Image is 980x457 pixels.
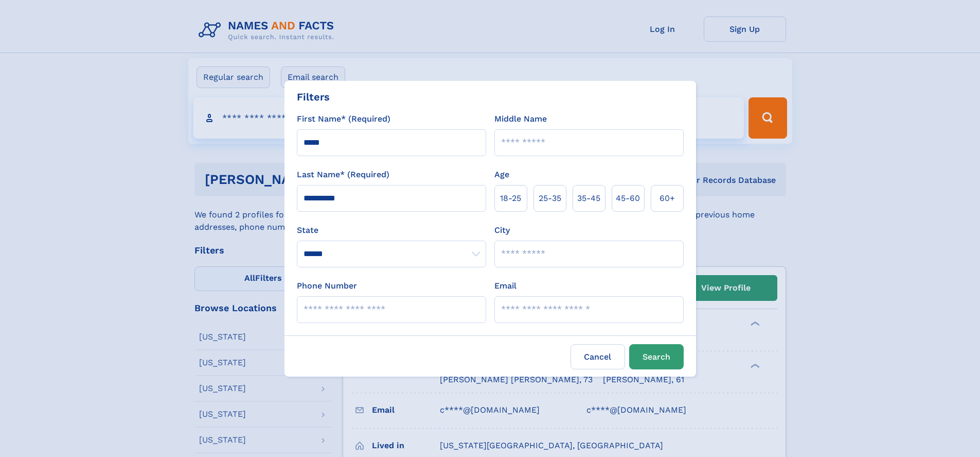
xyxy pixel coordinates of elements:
[571,344,625,369] label: Cancel
[577,192,600,205] span: 35‑45
[297,113,390,125] label: First Name* (Required)
[494,168,509,181] label: Age
[297,224,486,236] label: State
[297,280,357,292] label: Phone Number
[494,280,516,292] label: Email
[494,224,510,236] label: City
[297,168,389,181] label: Last Name* (Required)
[500,192,521,205] span: 18‑25
[616,192,640,205] span: 45‑60
[494,113,547,125] label: Middle Name
[297,89,330,105] div: Filters
[660,192,675,205] span: 60+
[539,192,561,205] span: 25‑35
[629,344,684,369] button: Search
